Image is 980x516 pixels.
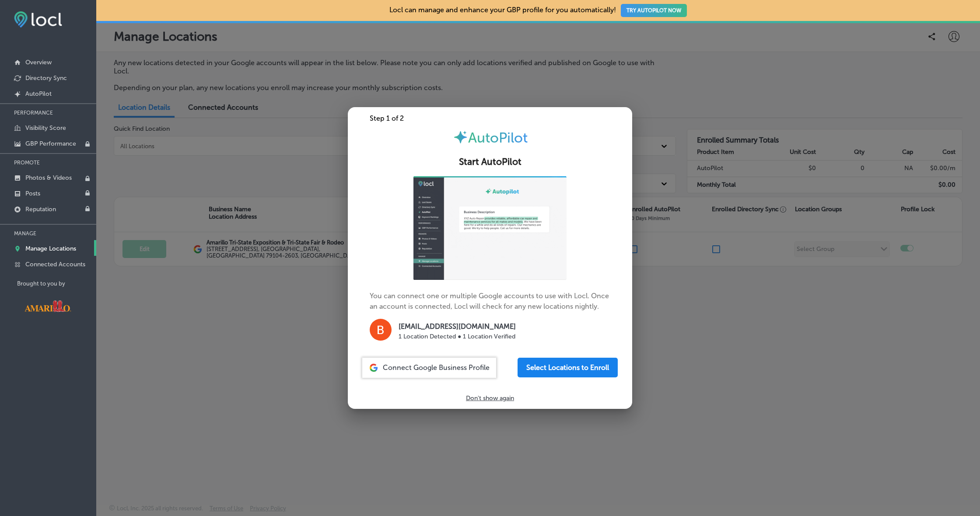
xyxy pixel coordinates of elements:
[25,190,40,197] p: Posts
[383,363,490,372] span: Connect Google Business Profile
[25,59,52,66] p: Overview
[25,261,85,268] p: Connected Accounts
[399,332,516,341] p: 1 Location Detected ● 1 Location Verified
[17,294,78,318] img: Visit Amarillo
[399,321,516,332] p: [EMAIL_ADDRESS][DOMAIN_NAME]
[370,176,610,344] p: You can connect one or multiple Google accounts to use with Locl. Once an account is connected, L...
[466,394,514,402] p: Don't show again
[413,176,567,280] img: ap-gif
[25,74,67,82] p: Directory Sync
[25,174,72,181] p: Photos & Videos
[14,11,62,28] img: fda3e92497d09a02dc62c9cd864e3231.png
[25,90,52,98] p: AutoPilot
[358,157,622,167] h2: Start AutoPilot
[25,124,66,132] p: Visibility Score
[518,358,618,377] button: Select Locations to Enroll
[17,280,96,287] p: Brought to you by
[25,245,76,252] p: Manage Locations
[25,140,76,147] p: GBP Performance
[25,206,56,213] p: Reputation
[468,129,528,146] span: AutoPilot
[348,114,632,122] div: Step 1 of 2
[621,4,687,17] button: TRY AUTOPILOT NOW
[453,129,468,145] img: autopilot-icon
